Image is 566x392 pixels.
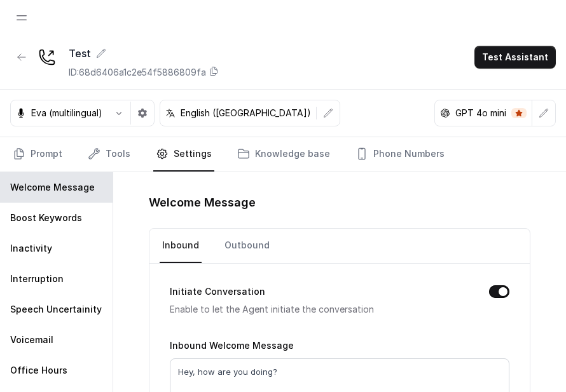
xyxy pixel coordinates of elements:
[455,107,506,119] p: GPT 4o mini
[170,302,469,317] p: Enable to let the Agent initiate the conversation
[440,108,450,118] svg: openai logo
[474,46,556,69] button: Test Assistant
[10,181,95,194] p: Welcome Message
[10,273,64,285] p: Interruption
[69,66,206,79] p: ID: 68d6406a1c2e54f5886809fa
[10,364,67,377] p: Office Hours
[10,303,102,316] p: Speech Uncertainity
[181,107,311,119] p: English ([GEOGRAPHIC_DATA])
[160,229,202,263] a: Inbound
[149,193,530,213] h1: Welcome Message
[353,137,447,172] a: Phone Numbers
[160,229,520,263] nav: Tabs
[85,137,133,172] a: Tools
[31,107,102,119] p: Eva (multilingual)
[10,6,33,29] button: Open navigation
[222,229,272,263] a: Outbound
[170,284,265,299] label: Initiate Conversation
[10,212,82,224] p: Boost Keywords
[170,340,294,351] label: Inbound Welcome Message
[10,137,556,172] nav: Tabs
[235,137,333,172] a: Knowledge base
[10,137,65,172] a: Prompt
[69,46,219,61] div: Test
[10,334,53,346] p: Voicemail
[153,137,214,172] a: Settings
[10,242,52,255] p: Inactivity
